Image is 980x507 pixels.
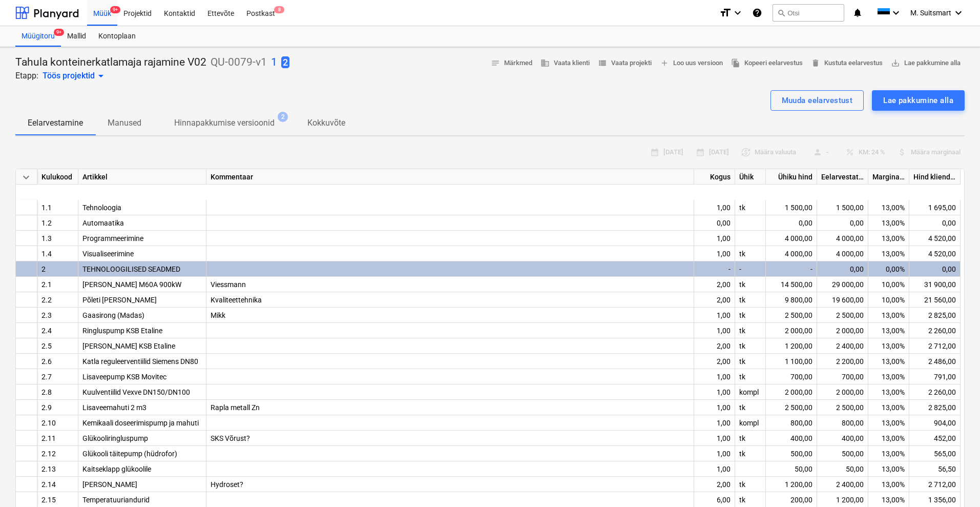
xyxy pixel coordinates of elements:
[817,446,868,461] div: 500,00
[694,415,735,431] div: 1,00
[735,169,766,185] div: Ühik
[82,250,134,258] span: Visualiseerimine
[694,369,735,384] div: 1,00
[82,327,162,335] span: Ringluspump KSB Etaline
[735,277,766,292] div: tk
[766,431,817,446] div: 400,00
[15,55,206,70] p: Tahula konteinerkatlamaja rajamine V02
[766,231,817,246] div: 4 000,00
[817,415,868,431] div: 800,00
[82,296,157,304] span: Põleti Weishaupt
[82,450,177,458] span: Glükooli täitepump (hüdrofor)
[78,169,206,185] div: Artikkel
[817,369,868,384] div: 700,00
[540,58,550,68] span: business
[909,231,961,246] div: 4 520,00
[271,55,277,70] button: 1
[598,58,607,68] span: view_list
[909,261,961,277] div: 0,00
[491,57,532,69] span: Märkmed
[37,415,78,431] div: 2.10
[694,261,735,277] div: -
[719,7,732,19] i: format_size
[82,357,198,366] span: Katla reguleerventiilid Siemens DN80
[540,57,590,69] span: Vaata klienti
[817,277,868,292] div: 29 000,00
[909,431,961,446] div: 452,00
[206,169,694,185] div: Kommentaar
[909,354,961,369] div: 2 486,00
[735,400,766,415] div: tk
[817,400,868,415] div: 2 500,00
[594,55,656,71] button: Vaata projekti
[694,461,735,477] div: 1,00
[174,117,275,129] p: Hinnapakkumise versioonid
[37,215,78,231] div: 1.2
[82,419,199,427] span: Kemikaali doseerimispump ja mahuti
[868,461,909,477] div: 13,00%
[766,461,817,477] div: 50,00
[952,7,965,19] i: keyboard_arrow_down
[37,261,78,277] div: 2
[37,400,78,415] div: 2.9
[82,388,190,396] span: Kuulventiilid Vexve DN150/DN100
[817,461,868,477] div: 50,00
[735,354,766,369] div: tk
[868,338,909,354] div: 13,00%
[909,477,961,492] div: 2 712,00
[909,400,961,415] div: 2 825,00
[694,323,735,338] div: 1,00
[731,57,803,69] span: Kopeeri eelarvestus
[766,261,817,277] div: -
[735,200,766,215] div: tk
[694,231,735,246] div: 1,00
[37,431,78,446] div: 2.11
[536,55,594,71] button: Vaata klienti
[817,384,868,400] div: 2 000,00
[92,26,142,47] div: Kontoplaan
[909,446,961,461] div: 565,00
[868,246,909,261] div: 13,00%
[782,94,853,107] div: Muuda eelarvestust
[211,55,267,70] p: QU-0079-v1
[887,55,965,71] button: Lae pakkumine alla
[868,400,909,415] div: 13,00%
[910,9,951,17] span: M. Suitsmart
[694,446,735,461] div: 1,00
[732,7,744,19] i: keyboard_arrow_down
[868,323,909,338] div: 13,00%
[660,57,723,69] span: Loo uus versioon
[766,215,817,231] div: 0,00
[909,461,961,477] div: 56,50
[735,308,766,323] div: tk
[766,338,817,354] div: 1 200,00
[108,117,141,129] p: Manused
[727,55,807,71] button: Kopeeri eelarvestus
[909,277,961,292] div: 31 900,00
[61,26,92,47] a: Mallid
[777,9,785,17] span: search
[909,200,961,215] div: 1 695,00
[211,480,243,489] span: Hydroset?
[37,308,78,323] div: 2.3
[43,70,107,82] div: Töös projektid
[735,338,766,354] div: tk
[694,431,735,446] div: 1,00
[211,296,262,304] span: Kvaliteettehnika
[82,373,166,381] span: Lisaveepump KSB Movitec
[909,384,961,400] div: 2 260,00
[37,461,78,477] div: 2.13
[37,277,78,292] div: 2.1
[281,56,289,68] span: 2
[766,415,817,431] div: 800,00
[211,403,260,412] span: Rapla metall Zn
[766,292,817,308] div: 9 800,00
[852,7,863,19] i: notifications
[735,261,766,277] div: -
[773,4,844,22] button: Otsi
[694,338,735,354] div: 2,00
[883,94,953,107] div: Lae pakkumine alla
[868,292,909,308] div: 10,00%
[868,169,909,185] div: Marginaal, %
[868,415,909,431] div: 13,00%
